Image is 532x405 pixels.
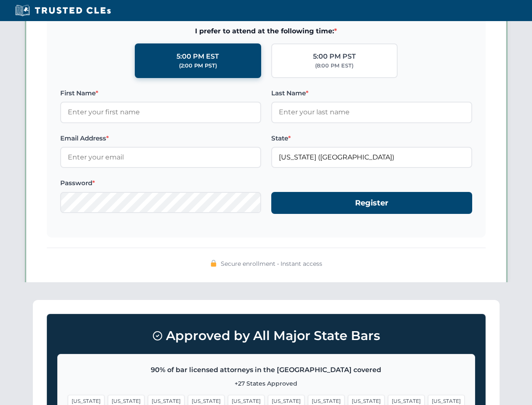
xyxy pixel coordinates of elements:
[68,379,465,388] p: +27 States Approved
[315,62,353,70] div: (8:00 PM EST)
[60,133,261,143] label: Email Address
[271,192,472,214] button: Register
[271,88,472,98] label: Last Name
[60,26,472,37] span: I prefer to attend at the following time:
[68,364,465,375] p: 90% of bar licensed attorneys in the [GEOGRAPHIC_DATA] covered
[60,178,261,188] label: Password
[13,4,113,17] img: Trusted CLEs
[271,133,472,143] label: State
[271,102,472,123] input: Enter your last name
[210,260,217,267] img: 🔒
[221,259,322,268] span: Secure enrollment • Instant access
[176,51,219,62] div: 5:00 PM EST
[179,62,217,70] div: (2:00 PM PST)
[60,88,261,98] label: First Name
[60,102,261,123] input: Enter your first name
[57,324,475,347] h3: Approved by All Major State Bars
[271,147,472,168] input: Arizona (AZ)
[60,147,261,168] input: Enter your email
[313,51,356,62] div: 5:00 PM PST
